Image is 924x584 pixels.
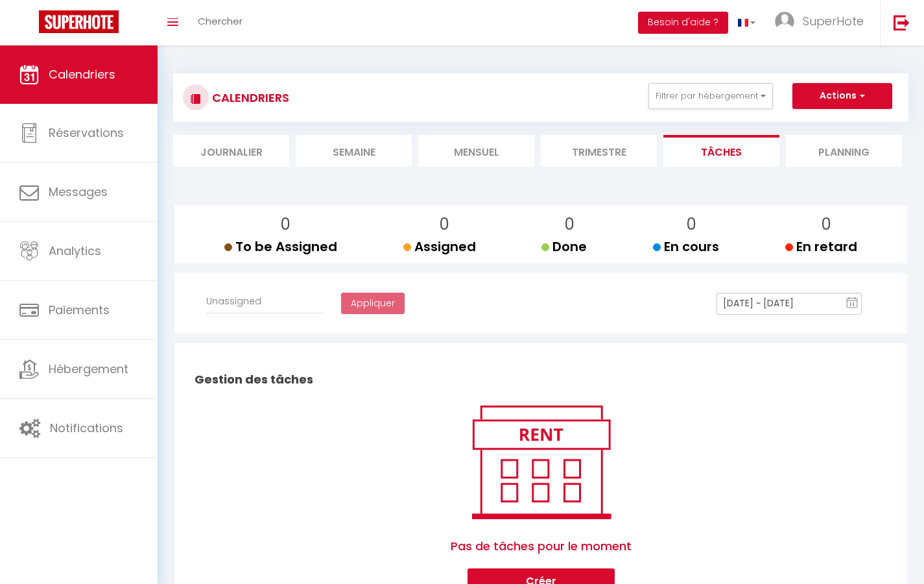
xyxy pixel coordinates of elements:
[716,293,862,315] input: Select Date Range
[50,420,123,436] span: Notifications
[796,212,857,237] p: 0
[803,13,864,29] span: SuperHote
[785,237,857,256] span: En retard
[49,361,128,377] span: Hébergement
[418,135,534,167] li: Mensuel
[638,12,728,34] button: Besoin d'aide ?
[49,243,101,259] span: Analytics
[198,14,243,28] span: Chercher
[49,66,115,82] span: Calendriers
[663,212,719,237] p: 0
[49,302,110,318] span: Paiements
[296,135,412,167] li: Semaine
[451,524,632,568] span: Pas de tâches pour le moment
[894,14,910,30] img: logout
[403,237,476,256] span: Assigned
[39,10,119,33] img: Super Booking
[541,237,587,256] span: Done
[235,212,337,237] p: 0
[10,5,49,44] button: Ouvrir le widget de chat LiveChat
[414,212,476,237] p: 0
[209,83,289,112] h3: CALENDRIERS
[786,135,902,167] li: Planning
[224,237,337,256] span: To be Assigned
[552,212,587,237] p: 0
[663,135,779,167] li: Tâches
[341,293,405,315] button: Appliquer
[653,237,719,256] span: En cours
[173,135,289,167] li: Journalier
[541,135,657,167] li: Trimestre
[191,359,890,400] h2: Gestion des tâches
[792,83,892,109] button: Actions
[49,184,108,200] span: Messages
[648,83,773,109] button: Filtrer par hébergement
[49,125,124,141] span: Réservations
[458,400,624,524] img: rent.png
[775,12,794,31] img: ...
[849,301,856,307] text: 11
